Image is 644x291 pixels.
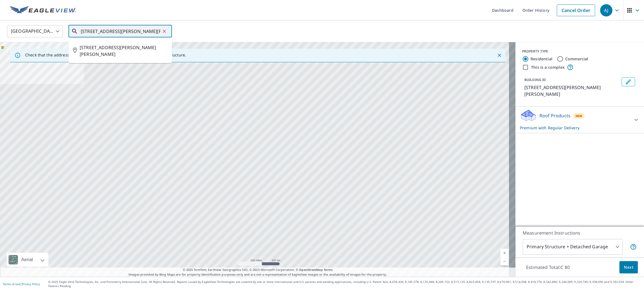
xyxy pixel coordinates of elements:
div: [GEOGRAPHIC_DATA] [7,23,63,39]
span: Next [624,264,633,271]
p: Roof Products [539,112,570,119]
a: Current Level 5, Zoom Out [500,257,509,266]
label: This is a complex [531,65,565,70]
p: [STREET_ADDRESS][PERSON_NAME][PERSON_NAME] [524,84,619,97]
div: Aerial [7,253,48,267]
p: Measurement Instructions [523,230,637,236]
span: [STREET_ADDRESS][PERSON_NAME][PERSON_NAME] [80,44,167,58]
a: Privacy Policy [22,282,40,286]
div: Aerial [20,253,35,267]
button: Clear [160,27,168,35]
a: Terms [324,268,333,272]
input: Search by address or latitude-longitude [81,23,160,39]
button: Next [619,261,638,274]
span: New [576,114,583,118]
a: OpenStreetMap [299,268,323,272]
p: Premium with Regular Delivery [520,125,629,131]
div: Roof ProductsNewPremium with Regular Delivery [520,109,640,131]
p: © 2025 Eagle View Technologies, Inc. and Pictometry International Corp. All Rights Reserved. Repo... [48,280,641,288]
button: Close [496,52,503,59]
span: Your report will include the primary structure and a detached garage if one exists. [630,244,637,250]
p: BUILDING ID [524,77,546,82]
div: Primary Structure + Detached Garage [523,239,623,255]
a: Current Level 5, Zoom In [500,249,509,257]
label: Commercial [565,56,588,62]
button: Edit building 1 [622,77,635,86]
a: Terms of Use [3,282,20,286]
p: Check that the address is accurate, then drag the marker over the correct structure. [25,53,186,58]
div: PROPERTY TYPE [522,49,637,54]
div: AJ [600,4,612,16]
p: Estimated Total: C $0 [522,261,574,273]
label: Residential [531,56,552,62]
p: | [3,282,40,286]
img: EV Logo [10,6,76,15]
span: © 2025 TomTom, Earthstar Geographics SIO, © 2025 Microsoft Corporation, © [183,268,333,272]
a: Cancel Order [557,4,595,16]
